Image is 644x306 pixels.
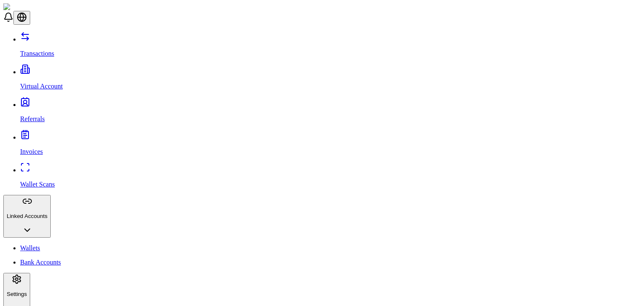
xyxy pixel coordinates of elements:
[20,259,641,266] a: Bank Accounts
[7,291,27,297] p: Settings
[7,213,47,219] p: Linked Accounts
[20,244,641,252] a: Wallets
[20,68,641,90] a: Virtual Account
[20,83,641,90] p: Virtual Account
[20,115,641,123] p: Referrals
[20,166,641,188] a: Wallet Scans
[20,148,641,156] p: Invoices
[3,3,53,11] img: ShieldPay Logo
[20,50,641,57] p: Transactions
[20,181,641,188] p: Wallet Scans
[20,36,641,57] a: Transactions
[20,101,641,123] a: Referrals
[20,134,641,156] a: Invoices
[3,195,51,238] button: Linked Accounts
